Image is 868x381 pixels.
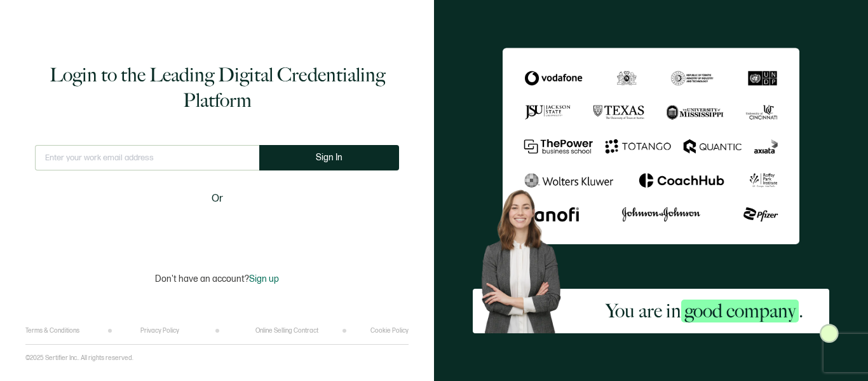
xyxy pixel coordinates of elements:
iframe: Sign in with Google Button [138,215,297,243]
span: Sign up [249,274,279,284]
a: Privacy Policy [140,327,179,335]
p: Don't have an account? [155,274,279,284]
p: ©2025 Sertifier Inc.. All rights reserved. [25,354,133,362]
input: Enter your work email address [35,145,259,170]
span: Sign In [316,153,342,162]
img: Sertifier Login [820,324,839,343]
h1: Login to the Leading Digital Credentialing Platform [35,62,399,113]
button: Sign In [259,145,399,170]
img: Sertifier Login - You are in <span class="strong-h">good company</span>. [503,48,799,244]
h2: You are in . [606,298,803,324]
span: good company [681,300,799,322]
a: Cookie Policy [370,327,409,335]
a: Terms & Conditions [25,327,79,335]
span: Or [212,191,223,207]
img: Sertifier Login - You are in <span class="strong-h">good company</span>. Hero [473,183,580,333]
a: Online Selling Contract [255,327,318,335]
